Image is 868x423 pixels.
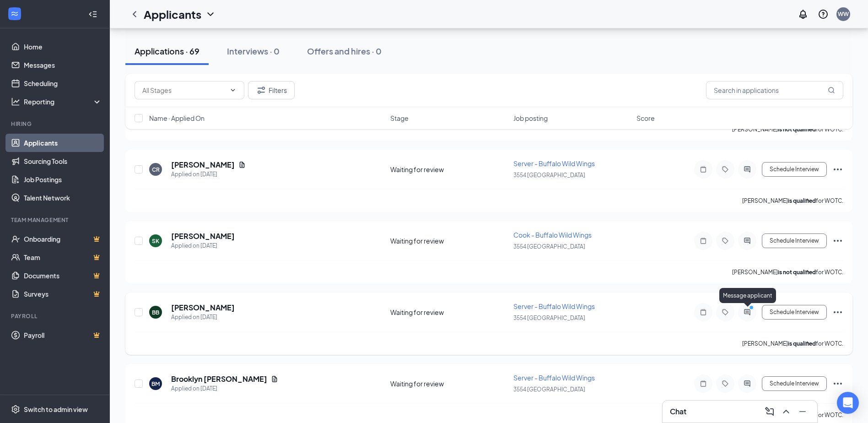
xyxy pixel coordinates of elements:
button: Schedule Interview [762,233,827,248]
svg: Settings [11,405,20,414]
svg: ComposeMessage [764,406,775,417]
a: Sourcing Tools [24,152,102,170]
input: Search in applications [706,81,843,99]
div: Applications · 69 [135,45,199,57]
div: Applied on [DATE] [171,241,235,250]
svg: Ellipses [832,307,843,318]
svg: Tag [720,309,731,316]
svg: Filter [256,85,267,96]
h5: [PERSON_NAME] [171,160,235,170]
p: [PERSON_NAME] for WOTC. [742,340,843,347]
div: Waiting for review [390,308,508,317]
button: Minimize [795,404,810,419]
span: Server - Buffalo Wild Wings [513,302,595,310]
svg: Note [698,309,709,316]
svg: ActiveChat [742,380,753,387]
svg: Note [698,380,709,387]
span: Job posting [513,114,548,123]
svg: QuestionInfo [818,9,829,20]
svg: Ellipses [832,378,843,389]
a: TeamCrown [24,248,102,266]
b: is qualified [788,340,816,347]
a: DocumentsCrown [24,266,102,285]
a: Messages [24,56,102,74]
svg: WorkstreamLogo [10,9,19,18]
span: Name · Applied On [149,114,205,123]
div: BB [152,309,159,316]
div: Message applicant [719,288,776,303]
svg: Notifications [798,9,809,20]
svg: Tag [720,237,731,244]
button: Schedule Interview [762,162,827,177]
svg: Note [698,237,709,244]
div: Offers and hires · 0 [307,45,382,57]
svg: ActiveChat [742,166,753,173]
svg: ActiveChat [742,237,753,244]
div: Applied on [DATE] [171,313,235,322]
svg: Collapse [88,10,97,19]
span: Cook - Buffalo Wild Wings [513,231,592,239]
span: Server - Buffalo Wild Wings [513,374,595,382]
a: SurveysCrown [24,285,102,303]
svg: ActiveChat [742,309,753,316]
svg: ChevronDown [229,87,237,94]
svg: ChevronLeft [129,9,140,20]
div: Waiting for review [390,165,508,174]
svg: Document [271,375,278,383]
svg: Tag [720,380,731,387]
div: CR [152,166,160,174]
div: Waiting for review [390,379,508,388]
svg: Ellipses [832,235,843,246]
a: Talent Network [24,189,102,207]
div: SK [152,237,159,245]
svg: ChevronDown [205,9,216,20]
a: Job Postings [24,170,102,189]
span: Stage [390,114,409,123]
div: Reporting [24,97,102,106]
span: 3554 [GEOGRAPHIC_DATA] [513,315,585,321]
p: [PERSON_NAME] for WOTC. [732,268,843,276]
p: [PERSON_NAME] for WOTC. [742,197,843,205]
svg: Note [698,166,709,173]
h5: [PERSON_NAME] [171,231,235,241]
h5: [PERSON_NAME] [171,303,235,313]
h5: Brooklyn [PERSON_NAME] [171,374,267,384]
svg: ChevronUp [781,406,792,417]
svg: Analysis [11,97,20,106]
a: OnboardingCrown [24,230,102,248]
svg: Minimize [797,406,808,417]
span: Server - Buffalo Wild Wings [513,159,595,168]
button: Schedule Interview [762,376,827,391]
a: PayrollCrown [24,326,102,344]
svg: Tag [720,166,731,173]
span: Score [636,114,655,123]
div: Team Management [11,216,100,224]
svg: Ellipses [832,164,843,175]
h3: Chat [670,407,686,417]
svg: PrimaryDot [747,305,758,312]
svg: MagnifyingGlass [828,87,835,94]
div: Applied on [DATE] [171,170,246,179]
div: Interviews · 0 [227,45,280,57]
span: 3554 [GEOGRAPHIC_DATA] [513,172,585,179]
b: is not qualified [778,269,816,276]
span: 3554 [GEOGRAPHIC_DATA] [513,243,585,250]
div: Hiring [11,120,100,128]
a: Scheduling [24,74,102,92]
button: ComposeMessage [762,404,777,419]
div: Payroll [11,312,100,320]
button: Filter Filters [248,81,295,99]
a: Applicants [24,134,102,152]
span: 3554 [GEOGRAPHIC_DATA] [513,386,585,393]
div: Open Intercom Messenger [837,392,859,414]
h1: Applicants [144,6,201,22]
button: Schedule Interview [762,305,827,320]
div: WW [838,10,849,18]
div: Switch to admin view [24,405,88,414]
div: Applied on [DATE] [171,384,278,393]
svg: Document [238,161,246,168]
button: ChevronUp [779,404,793,419]
a: Home [24,38,102,56]
div: BM [151,380,160,388]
